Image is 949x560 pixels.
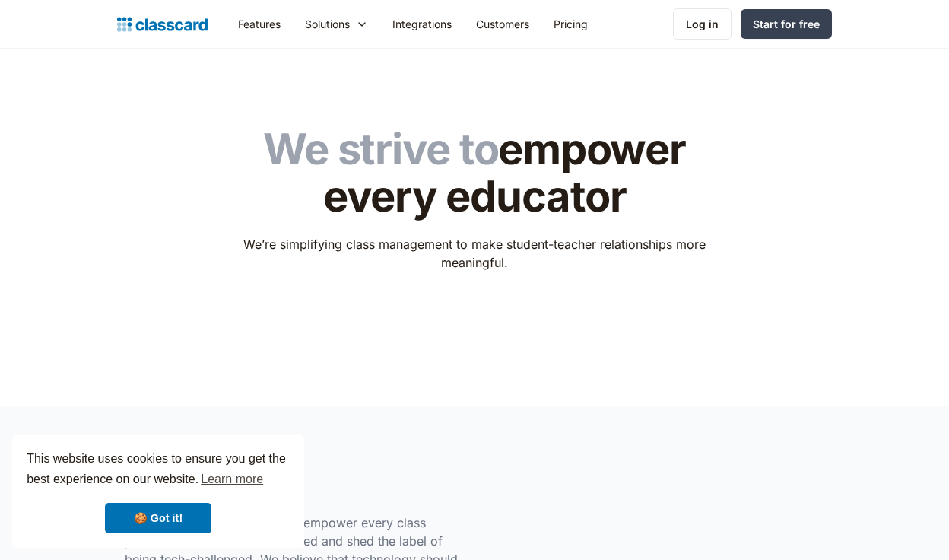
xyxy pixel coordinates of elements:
[117,14,208,35] a: home
[233,235,716,272] p: We’re simplifying class management to make student-teacher relationships more meaningful.
[293,7,380,41] div: Solutions
[380,7,464,41] a: Integrations
[464,7,541,41] a: Customers
[741,9,832,39] a: Start for free
[753,16,820,32] div: Start for free
[305,16,350,32] div: Solutions
[105,503,211,533] a: dismiss cookie message
[27,450,290,491] span: This website uses cookies to ensure you get the best experience on our website.
[226,7,293,41] a: Features
[263,123,498,175] span: We strive to
[541,7,600,41] a: Pricing
[198,468,265,491] a: learn more about cookies
[686,16,719,32] div: Log in
[233,126,716,220] h1: empower every educator
[673,8,732,40] a: Log in
[12,435,304,548] div: cookieconsent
